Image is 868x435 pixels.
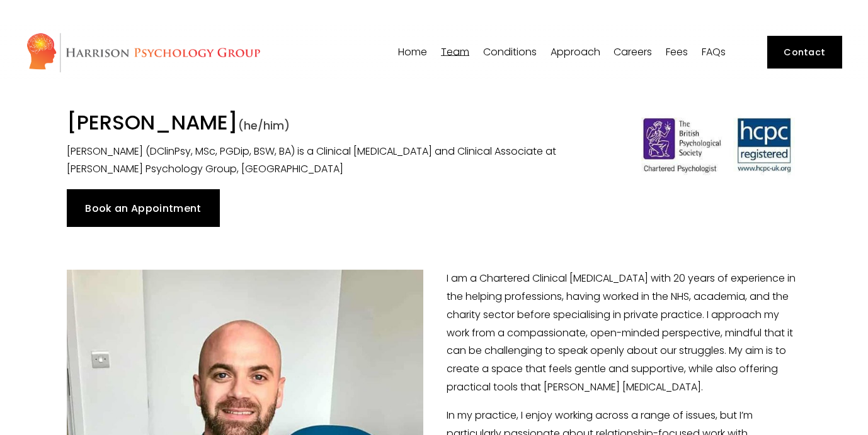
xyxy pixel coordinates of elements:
a: Home [398,46,427,58]
img: Harrison Psychology Group [26,32,261,73]
span: (he/him) [238,118,290,133]
a: Contact [767,36,842,69]
span: Approach [551,47,600,57]
p: I am a Chartered Clinical [MEDICAL_DATA] with 20 years of experience in the helping professions, ... [67,270,801,397]
a: Fees [666,46,688,58]
a: folder dropdown [441,46,469,58]
span: Team [441,47,469,57]
span: Conditions [483,47,537,57]
a: folder dropdown [483,46,537,58]
p: [PERSON_NAME] (DClinPsy, MSc, PGDip, BSW, BA) is a Clinical [MEDICAL_DATA] and Clinical Associate... [67,143,612,179]
a: Book an Appointment [67,189,220,227]
h1: [PERSON_NAME] [67,110,612,139]
a: folder dropdown [551,46,600,58]
a: Careers [614,46,652,58]
a: FAQs [702,46,726,58]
